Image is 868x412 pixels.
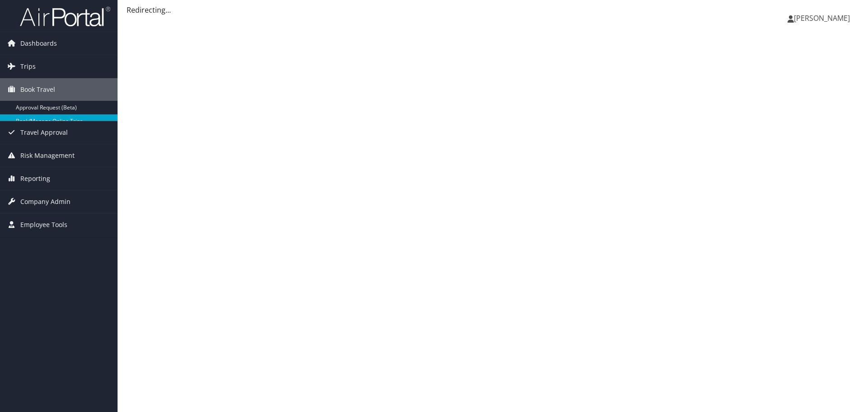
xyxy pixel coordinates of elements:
[20,6,110,27] img: airportal-logo.png
[20,190,71,213] span: Company Admin
[20,121,68,144] span: Travel Approval
[20,167,50,190] span: Reporting
[20,55,36,78] span: Trips
[20,213,67,236] span: Employee Tools
[20,32,57,55] span: Dashboards
[794,13,850,23] span: [PERSON_NAME]
[20,78,55,101] span: Book Travel
[788,5,859,32] a: [PERSON_NAME]
[127,5,859,15] div: Redirecting...
[20,144,75,167] span: Risk Management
